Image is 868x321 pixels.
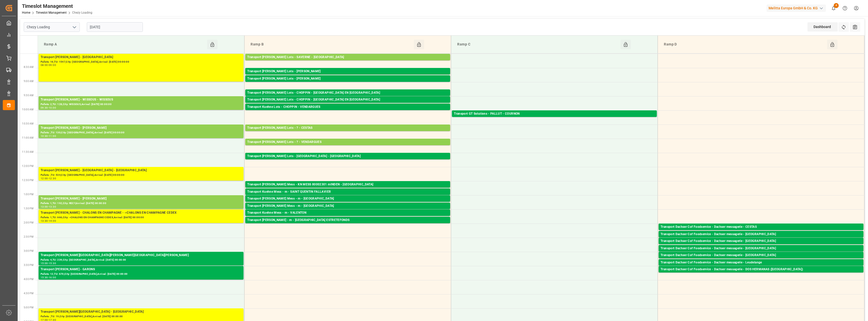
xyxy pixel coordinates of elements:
[48,64,49,66] div: -
[839,3,851,14] button: Help Center
[247,69,448,74] div: Transport [PERSON_NAME] Lots - [PERSON_NAME]
[24,264,34,266] span: 3:30 PM
[247,223,448,227] div: Pallets: 1,TU: 64,City: [GEOGRAPHIC_DATA] ESTRETEFONDS,Arrival: [DATE] 00:00:00
[48,135,49,137] div: -
[70,23,78,31] button: open menu
[661,237,861,241] div: Pallets: ,TU: 10,City: [GEOGRAPHIC_DATA],Arrival: [DATE] 00:00:00
[247,126,448,131] div: Transport [PERSON_NAME] Lots - ? - CESTAS
[247,140,448,145] div: Transport [PERSON_NAME] Lots - ? - VENDARGUES
[41,258,241,262] div: Pallets: 4,TU: 239,City: [GEOGRAPHIC_DATA],Arrival: [DATE] 00:00:00
[247,204,448,209] div: Transport [PERSON_NAME] Mess - m - [GEOGRAPHIC_DATA]
[41,210,241,215] div: Transport [PERSON_NAME] - CHALONS EN CHAMPAGNE - ~CHALONS EN CHAMPAGNE CEDEX
[828,3,839,14] button: show 4 new notifications
[834,3,839,8] span: 4
[454,111,655,116] div: Transport GT Solutions - PALLUT - COURNON
[41,173,241,177] div: Pallets: ,TU: 534,City: [GEOGRAPHIC_DATA],Arrival: [DATE] 00:00:00
[49,262,56,264] div: 15:30
[41,314,241,319] div: Pallets: ,TU: 19,City: [GEOGRAPHIC_DATA],Arrival: [DATE] 00:00:00
[41,168,241,173] div: Transport [PERSON_NAME] - [GEOGRAPHIC_DATA] - [GEOGRAPHIC_DATA]
[41,272,241,276] div: Pallets: 12,TU: 670,City: [GEOGRAPHIC_DATA],Arrival: [DATE] 00:00:00
[247,131,448,135] div: Pallets: 3,TU: 206,City: [GEOGRAPHIC_DATA],Arrival: [DATE] 00:00:00
[247,102,448,107] div: Pallets: ,TU: 101,City: [GEOGRAPHIC_DATA],Arrival: [DATE] 00:00:00
[24,250,34,252] span: 3:00 PM
[22,165,34,167] span: 12:00 PM
[41,55,241,60] div: Transport [PERSON_NAME] - [GEOGRAPHIC_DATA]
[661,225,861,230] div: Transport Dachser Cof Foodservice - Dachser messagerie - CESTAS
[24,80,34,83] span: 9:00 AM
[41,262,48,264] div: 15:00
[661,251,861,255] div: Pallets: 1,TU: 8,City: [GEOGRAPHIC_DATA],Arrival: [DATE] 00:00:00
[247,81,448,86] div: Pallets: ,TU: 296,City: CARQUEFOU,Arrival: [DATE] 00:00:00
[41,196,241,201] div: Transport [PERSON_NAME] - [PERSON_NAME]
[247,187,448,191] div: Pallets: 1,TU: ,City: [GEOGRAPHIC_DATA],Arrival: [DATE] 00:00:00
[661,239,861,244] div: Transport Dachser Cof Foodservice - Dachser messagerie - [GEOGRAPHIC_DATA]
[247,215,448,220] div: Pallets: 1,TU: 14,City: [GEOGRAPHIC_DATA],Arrival: [DATE] 00:00:00
[247,189,448,194] div: Transport Kuehne Mess - m - SAINT QUENTIN FALLAVIER
[247,159,448,163] div: Pallets: ,TU: 157,City: [GEOGRAPHIC_DATA],Arrival: [DATE] 00:00:00
[41,215,241,220] div: Pallets: 1,TU: 666,City: ~CHALONS EN CHAMPAGNE CEDEX,Arrival: [DATE] 00:00:00
[661,265,861,269] div: Pallets: 1,TU: 191,City: [GEOGRAPHIC_DATA],Arrival: [DATE] 00:00:00
[49,206,56,208] div: 13:30
[48,177,49,180] div: -
[247,55,448,60] div: Transport [PERSON_NAME] Lots - SAVERNE - [GEOGRAPHIC_DATA]
[661,246,861,251] div: Transport Dachser Cof Foodservice - Dachser messagerie - [GEOGRAPHIC_DATA]
[24,207,34,210] span: 1:30 PM
[49,220,56,222] div: 14:00
[49,64,56,66] div: 09:00
[807,22,838,32] div: Dashboard
[41,97,241,102] div: Transport [PERSON_NAME] - WISSOUS - WISSOUS
[247,145,448,149] div: Pallets: 17,TU: 544,City: [GEOGRAPHIC_DATA],Arrival: [DATE] 00:00:00
[48,220,49,222] div: -
[661,232,861,237] div: Transport Dachser Cof Foodservice - Dachser messagerie - [GEOGRAPHIC_DATA]
[87,22,143,32] input: DD-MM-YYYY
[49,177,56,180] div: 12:30
[48,276,49,279] div: -
[48,206,49,208] div: -
[48,319,49,321] div: -
[247,95,448,100] div: Pallets: 10,TU: 98,City: [GEOGRAPHIC_DATA],Arrival: [DATE] 00:00:00
[247,194,448,199] div: Pallets: 1,TU: 16,City: [GEOGRAPHIC_DATA][PERSON_NAME],Arrival: [DATE] 00:00:00
[661,253,861,258] div: Transport Dachser Cof Foodservice - Dachser messagerie - [GEOGRAPHIC_DATA]
[247,201,448,206] div: Pallets: 1,TU: 13,City: [GEOGRAPHIC_DATA],Arrival: [DATE] 00:00:00
[24,193,34,196] span: 1:00 PM
[661,260,861,265] div: Transport Dachser Cof Foodservice - Dachser messagerie - Leudelange
[41,253,241,258] div: Transport [PERSON_NAME][GEOGRAPHIC_DATA][PERSON_NAME][GEOGRAPHIC_DATA][PERSON_NAME]
[247,110,448,114] div: Pallets: 11,TU: 476,City: [GEOGRAPHIC_DATA],Arrival: [DATE] 00:00:00
[767,3,828,13] button: Melitta Europa GmbH & Co. KG
[247,196,448,201] div: Transport [PERSON_NAME] Mess - m - [GEOGRAPHIC_DATA]
[24,306,34,309] span: 5:00 PM
[41,206,48,208] div: 13:00
[247,105,448,110] div: Transport Kuehne Lots - CHOPPIN - VENDARGUES
[41,131,241,135] div: Pallets: ,TU: 130,City: [GEOGRAPHIC_DATA],Arrival: [DATE] 00:00:00
[41,107,48,109] div: 09:30
[24,221,34,224] span: 2:00 PM
[22,108,34,111] span: 10:00 AM
[41,126,241,131] div: Transport [PERSON_NAME] - [PERSON_NAME]
[247,60,448,64] div: Pallets: 2,TU: ,City: SARREBOURG,Arrival: [DATE] 00:00:00
[247,218,448,223] div: Transport [PERSON_NAME] - m - [GEOGRAPHIC_DATA] ESTRETEFONDS
[24,235,34,238] span: 2:30 PM
[454,116,655,121] div: Pallets: ,TU: 514,City: [GEOGRAPHIC_DATA],Arrival: [DATE] 00:00:00
[41,319,48,321] div: 17:00
[661,267,861,272] div: Transport Dachser Cof Foodservice - Dachser messagerie - DOS HERMANAS ([GEOGRAPHIC_DATA])
[247,182,448,187] div: Transport [PERSON_NAME] Mess - KN MESS 80002301 mINDEN - [GEOGRAPHIC_DATA]
[24,278,34,281] span: 4:00 PM
[24,22,80,32] input: Type to search/select
[247,74,448,78] div: Pallets: 24,TU: 1192,City: CARQUEFOU,Arrival: [DATE] 00:00:00
[36,11,67,14] a: Timeslot Management
[41,309,241,314] div: Transport [PERSON_NAME][GEOGRAPHIC_DATA] - [GEOGRAPHIC_DATA]
[247,210,448,215] div: Transport Kuehne Mess - m - VALENTON
[49,135,56,137] div: 11:00
[22,122,34,125] span: 10:30 AM
[767,5,826,12] div: Melitta Europa GmbH & Co. KG
[455,40,620,49] div: Ramp C
[49,107,56,109] div: 10:00
[24,94,34,97] span: 9:30 AM
[247,97,448,102] div: Transport [PERSON_NAME] Lots - CHOPPIN - [GEOGRAPHIC_DATA] EN [GEOGRAPHIC_DATA]
[22,151,34,153] span: 11:30 AM
[41,60,241,64] div: Pallets: 16,TU: 1547,City: [GEOGRAPHIC_DATA],Arrival: [DATE] 00:00:00
[41,201,241,206] div: Pallets: 1,TU: 192,City: RECY,Arrival: [DATE] 00:00:00
[24,66,34,68] span: 8:30 AM
[247,90,448,95] div: Transport [PERSON_NAME] Lots - CHOPPIN - [GEOGRAPHIC_DATA] EN [GEOGRAPHIC_DATA]
[24,292,34,295] span: 4:30 PM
